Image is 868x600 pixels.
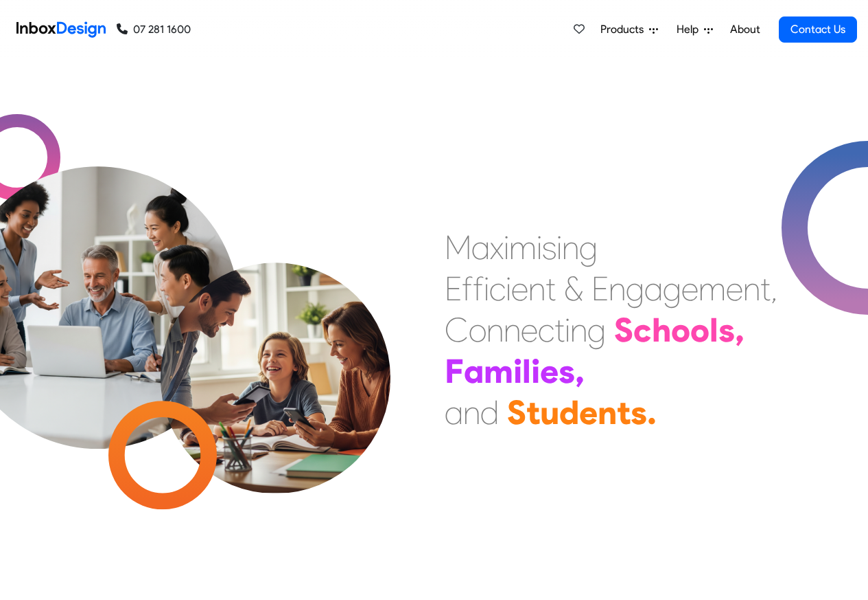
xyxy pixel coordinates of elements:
a: Help [671,16,718,43]
div: g [663,268,681,309]
div: d [559,392,579,433]
div: a [445,392,463,433]
div: t [760,268,771,309]
div: t [546,268,556,309]
img: parents_with_child.png [132,205,419,493]
div: n [486,309,504,351]
div: m [509,227,537,268]
div: i [537,227,542,268]
div: d [480,392,499,433]
div: e [511,268,528,309]
div: . [647,392,657,433]
div: E [445,268,462,309]
div: c [489,268,506,309]
div: n [598,392,617,433]
div: n [528,268,546,309]
div: , [735,309,744,351]
div: f [462,268,473,309]
div: F [445,351,464,392]
div: i [504,227,509,268]
div: a [471,227,490,268]
div: o [690,309,709,351]
div: n [562,227,579,268]
div: , [575,351,585,392]
div: i [556,227,562,268]
div: t [554,309,565,351]
div: & [564,268,583,309]
div: g [579,227,598,268]
span: Products [600,21,649,38]
div: l [709,309,718,351]
div: c [633,309,652,351]
div: e [521,309,538,351]
div: E [591,268,609,309]
div: i [506,268,511,309]
div: i [565,309,570,351]
div: s [631,392,647,433]
div: Maximising Efficient & Engagement, Connecting Schools, Families, and Students. [445,227,777,433]
div: S [507,392,526,433]
div: n [609,268,626,309]
div: n [504,309,521,351]
div: a [464,351,484,392]
div: c [538,309,554,351]
a: Contact Us [779,16,857,43]
div: e [726,268,743,309]
div: o [671,309,690,351]
div: m [699,268,726,309]
div: l [522,351,531,392]
div: o [469,309,486,351]
div: f [473,268,484,309]
div: n [463,392,480,433]
div: M [445,227,471,268]
div: m [484,351,513,392]
div: i [513,351,522,392]
div: e [681,268,699,309]
div: t [526,392,540,433]
div: C [445,309,469,351]
div: a [644,268,663,309]
div: s [559,351,575,392]
div: e [579,392,598,433]
div: n [743,268,760,309]
div: g [626,268,644,309]
div: g [587,309,606,351]
div: i [484,268,489,309]
a: Products [595,16,664,43]
a: About [726,16,764,43]
div: S [614,309,633,351]
div: e [540,351,559,392]
div: n [570,309,587,351]
div: i [531,351,540,392]
span: Help [677,21,704,38]
div: s [542,227,556,268]
div: h [652,309,671,351]
div: s [718,309,735,351]
div: u [540,392,559,433]
div: t [617,392,631,433]
a: 07 281 1600 [117,21,191,38]
div: x [490,227,504,268]
div: , [771,268,777,309]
